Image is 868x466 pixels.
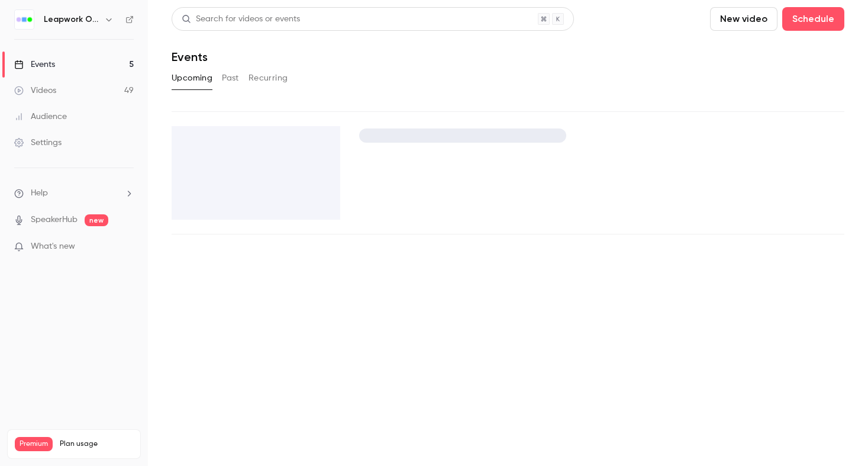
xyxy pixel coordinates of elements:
[15,10,34,29] img: Leapwork Online Event
[172,50,208,64] h1: Events
[14,137,62,149] div: Settings
[120,242,134,252] iframe: Noticeable Trigger
[85,214,108,226] span: new
[44,14,99,25] h6: Leapwork Online Event
[14,187,134,200] li: help-dropdown-opener
[782,7,844,31] button: Schedule
[15,437,53,451] span: Premium
[182,13,300,25] div: Search for videos or events
[222,69,239,88] button: Past
[14,111,67,123] div: Audience
[172,69,212,88] button: Upcoming
[710,7,777,31] button: New video
[14,85,56,97] div: Videos
[31,187,48,200] span: Help
[14,59,55,70] div: Events
[31,240,75,253] span: What's new
[249,69,288,88] button: Recurring
[31,214,78,226] a: SpeakerHub
[60,439,133,449] span: Plan usage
